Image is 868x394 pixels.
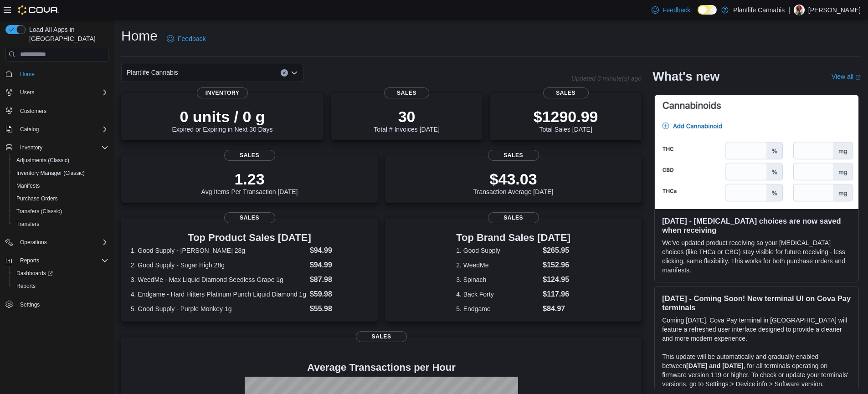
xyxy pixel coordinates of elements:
[20,89,34,96] span: Users
[13,193,62,204] a: Purchase Orders
[26,25,108,43] span: Load All Apps in [GEOGRAPHIC_DATA]
[13,206,66,217] a: Transfers (Classic)
[197,87,248,98] span: Inventory
[13,281,39,292] a: Reports
[356,331,407,342] span: Sales
[131,246,306,255] dt: 1. Good Supply - [PERSON_NAME] 28g
[13,268,108,279] span: Dashboards
[20,144,42,151] span: Inventory
[127,67,178,78] span: Plantlife Cannabis
[16,124,42,135] button: Catalog
[310,289,368,300] dd: $59.98
[855,75,861,80] svg: External link
[16,69,38,80] a: Home
[131,275,306,284] dt: 3. WeedMe - Max Liquid Diamond Seedless Grape 1g
[16,87,38,98] button: Users
[20,239,47,246] span: Operations
[698,5,717,15] input: Dark Mode
[13,219,108,230] span: Transfers
[20,126,39,133] span: Catalog
[20,257,39,264] span: Reports
[543,289,570,300] dd: $117.96
[686,362,743,369] strong: [DATE] and [DATE]
[13,206,108,217] span: Transfers (Classic)
[16,105,108,117] span: Customers
[456,290,539,299] dt: 4. Back Forty
[20,71,35,78] span: Home
[473,170,554,195] div: Transaction Average [DATE]
[662,316,851,343] p: Coming [DATE], Cova Pay terminal in [GEOGRAPHIC_DATA] will feature a refreshed user interface des...
[374,107,439,126] p: 30
[2,141,112,154] button: Inventory
[808,5,861,15] p: [PERSON_NAME]
[9,192,112,205] button: Purchase Orders
[543,245,570,256] dd: $265.95
[16,255,43,266] button: Reports
[2,298,112,311] button: Settings
[16,124,108,135] span: Catalog
[663,5,690,15] span: Feedback
[456,304,539,313] dt: 5. Endgame
[16,220,39,228] span: Transfers
[16,195,58,202] span: Purchase Orders
[652,69,719,84] h2: What's new
[534,107,598,126] p: $1290.99
[13,168,108,179] span: Inventory Manager (Classic)
[456,275,539,284] dt: 3. Spinach
[2,236,112,249] button: Operations
[2,104,112,118] button: Customers
[473,170,554,188] p: $43.03
[178,34,205,43] span: Feedback
[13,168,88,179] a: Inventory Manager (Classic)
[5,63,108,335] nav: Complex example
[16,142,46,153] button: Inventory
[488,150,539,161] span: Sales
[18,5,59,15] img: Cova
[16,87,108,98] span: Users
[13,155,108,166] span: Adjustments (Classic)
[832,73,861,80] a: View allExternal link
[20,107,46,115] span: Customers
[13,180,108,191] span: Manifests
[172,107,273,126] p: 0 units / 0 g
[543,87,589,98] span: Sales
[16,208,62,215] span: Transfers (Classic)
[733,5,785,15] p: Plantlife Cannabis
[648,1,694,19] a: Feedback
[291,69,298,77] button: Open list of options
[121,27,158,45] h1: Home
[9,267,112,280] a: Dashboards
[662,352,851,389] p: This update will be automatically and gradually enabled between , for all terminals operating on ...
[310,260,368,271] dd: $94.99
[488,212,539,223] span: Sales
[20,301,40,308] span: Settings
[224,212,275,223] span: Sales
[2,254,112,267] button: Reports
[662,238,851,275] p: We've updated product receiving so your [MEDICAL_DATA] choices (like THCa or CBG) stay visible fo...
[16,299,43,310] a: Settings
[16,270,53,277] span: Dashboards
[9,205,112,218] button: Transfers (Classic)
[172,107,273,133] div: Expired or Expiring in Next 30 Days
[224,150,275,161] span: Sales
[16,142,108,153] span: Inventory
[16,237,51,248] button: Operations
[534,107,598,133] div: Total Sales [DATE]
[16,255,108,266] span: Reports
[662,216,851,235] h3: [DATE] - [MEDICAL_DATA] choices are now saved when receiving
[310,303,368,314] dd: $55.98
[281,69,288,77] button: Clear input
[662,294,851,312] h3: [DATE] - Coming Soon! New terminal UI on Cova Pay terminals
[384,87,430,98] span: Sales
[13,219,43,230] a: Transfers
[131,290,306,299] dt: 4. Endgame - Hard Hitters Platinum Punch Liquid Diamond 1g
[2,67,112,80] button: Home
[9,179,112,192] button: Manifests
[16,106,50,117] a: Customers
[16,182,40,189] span: Manifests
[128,362,634,373] h4: Average Transactions per Hour
[131,261,306,270] dt: 2. Good Supply - Sugar High 28g
[131,304,306,313] dt: 5. Good Supply - Purple Monkey 1g
[13,180,43,191] a: Manifests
